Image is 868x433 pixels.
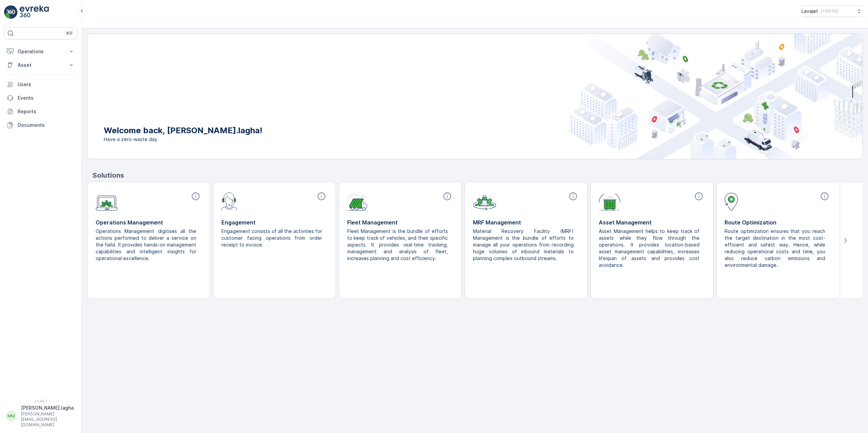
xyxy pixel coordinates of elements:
[347,192,368,211] img: module-icon
[96,218,202,227] p: Operations Management
[66,31,73,36] p: ⌘B
[725,218,831,227] p: Route Optimization
[599,228,699,269] p: Asset Management helps to keep track of assets while they flow through the operations. It provide...
[21,405,74,411] p: [PERSON_NAME].lagha
[18,62,64,68] p: Asset
[569,34,862,159] img: city illustration
[104,125,262,136] p: Welcome back, [PERSON_NAME].lagha!
[18,108,75,115] p: Reports
[725,228,825,269] p: Route optimization ensures that you reach the target destination in the most cost-efficient and s...
[221,228,322,248] p: Engagement consists of all the activities for customer facing operations from order receipt to in...
[4,405,77,428] button: MM[PERSON_NAME].lagha[PERSON_NAME][EMAIL_ADDRESS][DOMAIN_NAME]
[4,399,77,403] span: v 1.48.1
[4,5,18,19] img: logo
[6,411,17,421] div: MM
[4,105,77,118] a: Reports
[4,78,77,91] a: Users
[802,8,818,15] p: Lavajet
[96,192,118,211] img: module-icon
[347,228,448,262] p: Fleet Management is the bundle of efforts to keep track of vehicles, and their specific aspects. ...
[347,218,453,227] p: Fleet Management
[96,228,196,262] p: Operations Management digitises all the actions performed to deliver a service on the field. It p...
[4,91,77,105] a: Events
[473,218,579,227] p: MRF Management
[20,5,49,19] img: logo_light-DOdMpM7g.png
[221,218,328,227] p: Engagement
[473,228,574,262] p: Material Recovery Facility (MRF) Management is the bundle of efforts to manage all your operation...
[18,81,75,88] p: Users
[821,8,838,14] p: ( +03:00 )
[18,48,64,55] p: Operations
[473,192,496,211] img: module-icon
[18,95,75,101] p: Events
[4,118,77,132] a: Documents
[221,192,237,211] img: module-icon
[4,45,77,58] button: Operations
[725,192,738,211] img: module-icon
[93,170,863,180] p: Solutions
[21,411,74,428] p: [PERSON_NAME][EMAIL_ADDRESS][DOMAIN_NAME]
[4,58,77,72] button: Asset
[18,122,75,129] p: Documents
[104,136,262,143] span: Have a zero-waste day
[802,5,863,17] button: Lavajet(+03:00)
[599,192,620,211] img: module-icon
[599,218,705,227] p: Asset Management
